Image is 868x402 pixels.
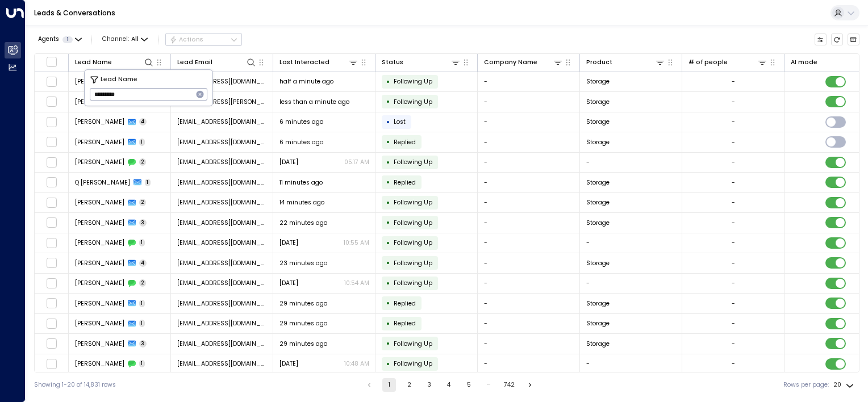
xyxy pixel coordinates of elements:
span: Kieran Mulock-Bentley [75,299,124,308]
span: Toggle select row [46,116,57,127]
div: … [482,378,495,392]
span: Toggle select row [46,278,57,288]
span: 1 [139,139,145,146]
span: olliecose@hotmail.com [177,319,267,328]
nav: pagination navigation [362,378,537,392]
span: 1 [145,179,151,186]
span: Toggle select row [46,318,57,329]
td: - [580,354,682,374]
button: Go to page 4 [442,378,456,392]
span: Storage [586,118,610,126]
span: All [131,36,139,43]
span: Christina Lal [75,118,124,126]
button: Go to page 2 [402,378,416,392]
div: - [732,158,735,166]
span: Nicola Wilson [75,198,124,207]
div: - [732,178,735,187]
span: less than a minute ago [279,98,349,106]
div: Lead Name [75,57,155,68]
div: - [732,319,735,328]
span: stacey_orme@hotmail.co.uk [177,219,267,227]
span: Toggle select row [46,258,57,269]
button: Go to page 742 [502,378,517,392]
p: 10:48 AM [344,359,369,368]
span: Christina Lal [75,158,124,166]
span: 2 [139,279,147,287]
span: 29 minutes ago [279,319,327,328]
span: 1 [62,36,73,43]
div: Lead Email [177,57,212,68]
td: - [478,213,580,233]
span: qjzaifu@gmail.com [177,178,267,187]
div: Lead Name [75,57,112,68]
div: Status [382,57,461,68]
span: Toggle select row [46,197,57,208]
button: page 1 [382,378,396,392]
button: Go to page 3 [422,378,436,392]
button: Customize [815,33,827,46]
span: Toggle select row [46,298,57,309]
div: - [732,138,735,146]
span: Toggle select row [46,338,57,349]
div: Product [586,57,666,68]
span: londonjavid@yahoo.co.uk [177,259,267,267]
td: - [478,153,580,173]
div: Button group with a nested menu [165,33,242,47]
span: 1 [139,300,145,307]
span: Christina Lal [75,138,124,146]
span: nicolamoxon@hotmail.co.uk [177,198,267,207]
td: - [478,233,580,253]
span: Oct 04, 2025 [279,238,298,247]
span: 29 minutes ago [279,340,327,348]
button: Go to next page [523,378,537,392]
span: Following Up [394,279,432,287]
span: 4 [139,118,147,125]
span: Following Up [394,158,432,166]
span: Toggle select row [46,217,57,228]
td: - [478,173,580,192]
div: Showing 1-20 of 14,831 rows [34,380,116,390]
div: - [732,219,735,227]
span: Replied [394,319,416,328]
a: Leads & Conversations [34,8,115,18]
span: Storage [586,259,610,267]
span: Jake Holden [75,359,124,368]
div: Last Interacted [279,57,329,68]
span: Following Up [394,98,432,106]
span: Replied [394,138,416,146]
span: Zaiti Waddell [75,98,124,106]
div: • [386,296,390,311]
p: 05:17 AM [344,158,369,166]
div: - [732,238,735,247]
span: Storage [586,219,610,227]
span: 22 minutes ago [279,219,327,227]
span: 6 minutes ago [279,118,323,126]
button: Archived Leads [848,33,860,46]
div: • [386,74,390,89]
div: - [732,118,735,126]
div: Status [382,57,403,68]
span: 2 [139,199,147,206]
span: jh_interiors@outlook.com [177,359,267,368]
span: Storage [586,319,610,328]
span: Channel: [99,33,151,45]
span: christinalal9295@gmail.com [177,158,267,166]
span: Javid Variava [75,259,124,267]
span: Q Zaidi [75,178,130,187]
td: - [580,233,682,253]
td: - [478,72,580,92]
td: - [478,193,580,213]
span: 3 [139,340,147,347]
span: 4 [139,259,147,267]
span: christinalal9295@gmail.com [177,118,267,126]
div: - [732,77,735,86]
span: Stacey Miller [75,219,124,227]
span: 11 minutes ago [279,178,323,187]
td: - [478,253,580,273]
span: Storage [586,340,610,348]
span: Toggle select row [46,237,57,248]
span: Following Up [394,198,432,207]
div: - [732,359,735,368]
div: Actions [169,36,204,44]
span: stacey_orme@hotmail.co.uk [177,238,267,247]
